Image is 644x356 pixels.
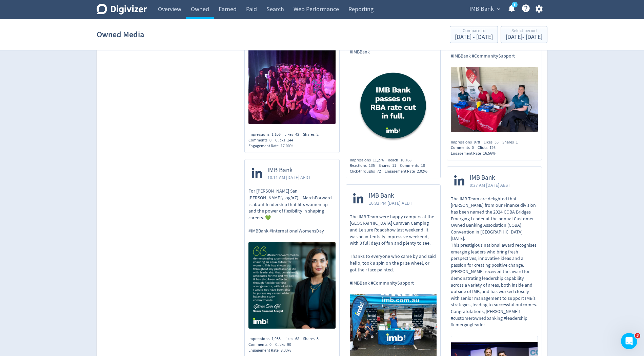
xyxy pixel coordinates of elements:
span: 0 [269,342,271,347]
div: [DATE] - [DATE] [506,34,542,40]
div: Comments [400,163,429,169]
span: 68 [295,336,299,341]
div: Compare to [455,28,493,34]
img: https://media.cf.digivizer.com/images/linkedin-121165075-urn:li:ugcPost:7249365922296045568-5d1ac... [451,67,538,132]
div: Shares [502,139,522,145]
span: 3 [635,333,640,338]
div: Clicks [275,137,297,143]
div: Likes [284,336,303,342]
button: Select period[DATE]- [DATE] [501,26,547,43]
div: Reach [388,157,415,163]
div: Comments [451,145,478,151]
a: IMB Bank10:11 AM [DATE] AEDTFor [PERSON_NAME] San [PERSON_NAME]\_og9r7), #MarchForward is about l... [245,159,339,331]
div: Click-throughs [350,169,385,174]
span: 144 [287,137,293,143]
span: IMB Bank [369,192,412,200]
span: 16.56% [483,151,496,156]
a: 5 [512,2,518,7]
span: 1,106 [271,132,281,137]
span: 10,768 [400,157,411,163]
button: Compare to[DATE] - [DATE] [450,26,498,43]
p: The IMB Team are delighted that [PERSON_NAME] from our Finance division has been named the 2024 C... [451,196,538,328]
div: Comments [248,137,275,143]
div: Likes [284,132,303,137]
div: Shares [379,163,400,169]
div: Comments [248,342,275,348]
span: 10 [421,163,425,168]
iframe: Intercom live chat [621,333,637,349]
span: IMB Bank [470,174,510,182]
h1: Owned Media [97,24,144,45]
div: Likes [484,139,502,145]
span: 90 [287,342,291,347]
span: 0 [269,137,271,143]
div: Shares [303,336,322,342]
div: Engagement Rate [248,143,297,149]
div: Select period [506,28,542,34]
div: Impressions [248,336,284,342]
div: Engagement Rate [248,348,295,353]
span: 2 [317,132,319,137]
span: 1 [516,139,518,145]
span: 11 [392,163,396,168]
div: Engagement Rate [385,169,431,174]
div: Impressions [248,132,284,137]
span: 10:32 PM [DATE] AEDT [369,200,412,206]
div: Clicks [275,342,295,348]
span: 1,933 [271,336,281,341]
span: 17.00% [281,143,293,149]
span: 3 [317,336,319,341]
div: Impressions [451,139,484,145]
span: 11,276 [373,157,384,163]
span: 10:11 AM [DATE] AEDT [267,174,311,181]
span: 126 [489,145,496,150]
img: https://media.cf.digivizer.com/images/linkedin-121165075-urn:li:share:7303545864562606082-ff76f7e... [248,242,336,329]
span: IMB Bank [267,166,311,174]
span: 9:37 AM [DATE] AEST [470,182,510,188]
span: 42 [295,132,299,137]
div: Shares [303,132,322,137]
span: 72 [377,169,381,174]
p: The IMB Team were happy campers at the [GEOGRAPHIC_DATA] Caravan Camping and Leisure Roadshow las... [350,214,437,287]
p: For [PERSON_NAME] San [PERSON_NAME]\_og9r7), #MarchForward is about leadership that lifts women u... [248,188,336,234]
div: Impressions [350,157,388,163]
span: 978 [474,139,480,145]
div: [DATE] - [DATE] [455,34,493,40]
span: IMB Bank [469,4,494,15]
text: 5 [514,2,516,7]
button: IMB Bank [467,4,502,15]
div: Engagement Rate [451,151,499,156]
span: expand_more [496,6,502,12]
span: 2.02% [417,169,427,174]
div: Clicks [478,145,499,151]
span: 8.33% [281,348,291,353]
img: https://media.cf.digivizer.com/images/linkedin-121165075-urn:li:share:7303657102516850689-70cb2ab... [248,38,336,125]
span: 35 [495,139,499,145]
span: 135 [369,163,375,168]
span: 0 [472,145,474,150]
div: Reactions [350,163,379,169]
